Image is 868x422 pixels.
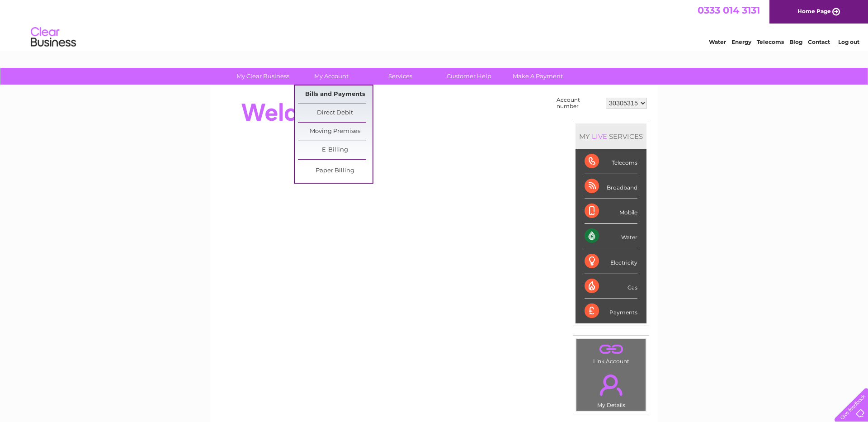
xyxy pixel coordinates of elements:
[221,5,648,44] div: Clear Business is a trading name of Verastar Limited (registered in [GEOGRAPHIC_DATA] No. 3667643...
[585,249,637,274] div: Electricity
[585,199,637,224] div: Mobile
[576,123,646,149] div: MY SERVICES
[298,162,373,180] a: Paper Billing
[585,299,637,323] div: Payments
[432,68,506,85] a: Customer Help
[789,38,802,45] a: Blog
[585,174,637,199] div: Broadband
[298,104,373,122] a: Direct Debit
[298,85,373,104] a: Bills and Payments
[757,38,784,45] a: Telecoms
[709,38,726,45] a: Water
[579,341,643,357] a: .
[590,132,609,141] div: LIVE
[298,123,373,141] a: Moving Premises
[698,5,760,16] a: 0333 014 3131
[838,38,859,45] a: Log out
[808,38,830,45] a: Contact
[363,68,438,85] a: Services
[576,367,646,411] td: My Details
[585,274,637,299] div: Gas
[585,149,637,174] div: Telecoms
[30,24,76,51] img: logo.png
[576,338,646,367] td: Link Account
[554,95,604,112] td: Account number
[731,38,751,45] a: Energy
[585,224,637,249] div: Water
[294,68,369,85] a: My Account
[579,369,643,401] a: .
[500,68,575,85] a: Make A Payment
[226,68,300,85] a: My Clear Business
[298,141,373,159] a: E-Billing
